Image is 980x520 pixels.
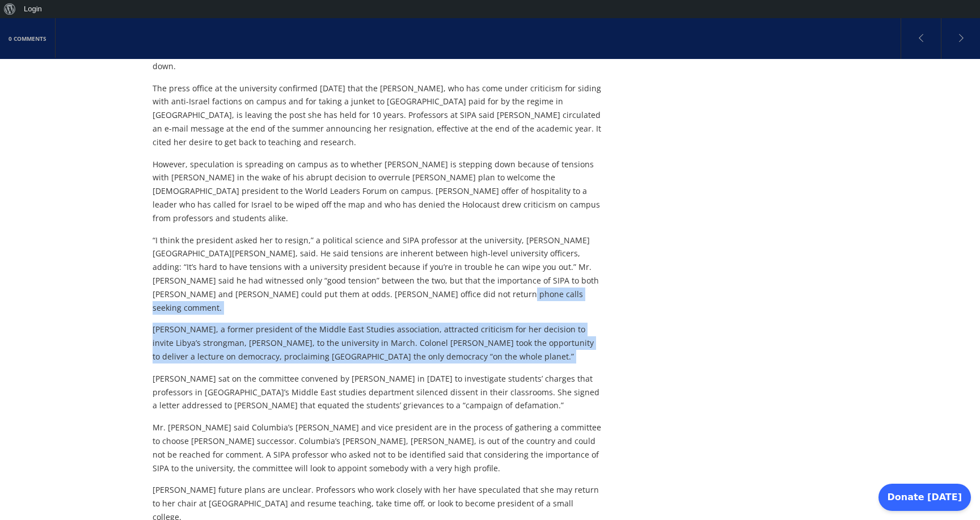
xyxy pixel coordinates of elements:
[153,158,602,225] p: However, speculation is spreading on campus as to whether [PERSON_NAME] is stepping down because ...
[153,323,602,363] p: [PERSON_NAME], a former president of the Middle East Studies association, attracted criticism for...
[153,82,602,149] p: The press office at the university confirmed [DATE] that the [PERSON_NAME], who has come under cr...
[153,421,602,475] p: Mr. [PERSON_NAME] said Columbia’s [PERSON_NAME] and vice president are in the process of gatherin...
[153,372,602,412] p: [PERSON_NAME] sat on the committee convened by [PERSON_NAME] in [DATE] to investigate students’ c...
[153,234,602,315] p: “I think the president asked her to resign,” a political science and SIPA professor at the univer...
